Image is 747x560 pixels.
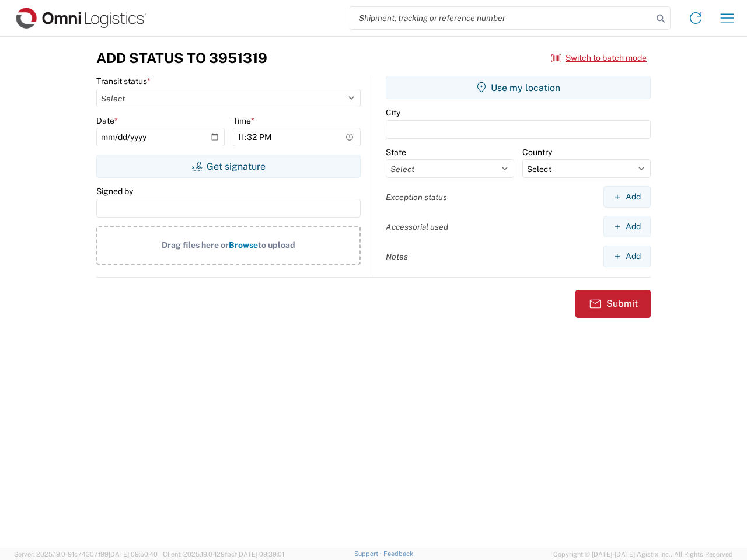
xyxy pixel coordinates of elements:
[233,116,254,126] label: Time
[258,240,295,250] span: to upload
[386,192,447,202] label: Exception status
[96,76,151,86] label: Transit status
[109,551,158,558] span: [DATE] 09:50:40
[354,550,383,557] a: Support
[386,222,448,232] label: Accessorial used
[575,290,651,318] button: Submit
[603,246,651,267] button: Add
[163,551,284,558] span: Client: 2025.19.0-129fbcf
[386,147,406,157] label: State
[553,549,733,559] span: Copyright © [DATE]-[DATE] Agistix Inc., All Rights Reserved
[386,107,400,118] label: City
[386,251,408,262] label: Notes
[237,551,284,558] span: [DATE] 09:39:01
[96,50,267,66] h3: Add Status to 3951319
[603,186,651,208] button: Add
[96,116,118,126] label: Date
[551,48,647,68] button: Switch to batch mode
[96,186,133,197] label: Signed by
[383,550,413,557] a: Feedback
[350,7,652,29] input: Shipment, tracking or reference number
[386,76,651,99] button: Use my location
[522,147,552,157] label: Country
[603,216,651,237] button: Add
[162,240,229,250] span: Drag files here or
[229,240,258,250] span: Browse
[96,155,361,178] button: Get signature
[14,551,158,558] span: Server: 2025.19.0-91c74307f99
